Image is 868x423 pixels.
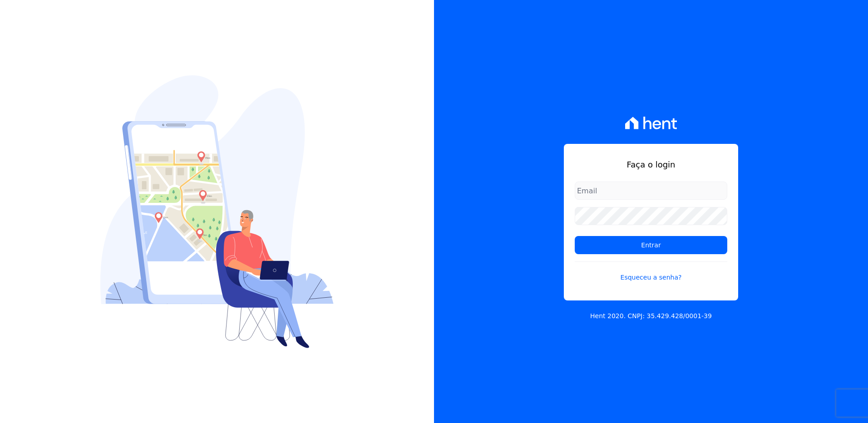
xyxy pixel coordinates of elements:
[100,75,334,348] img: Login
[575,158,727,171] h1: Faça o login
[590,311,712,321] p: Hent 2020. CNPJ: 35.429.428/0001-39
[575,236,727,254] input: Entrar
[575,182,727,200] input: Email
[575,261,727,282] a: Esqueceu a senha?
